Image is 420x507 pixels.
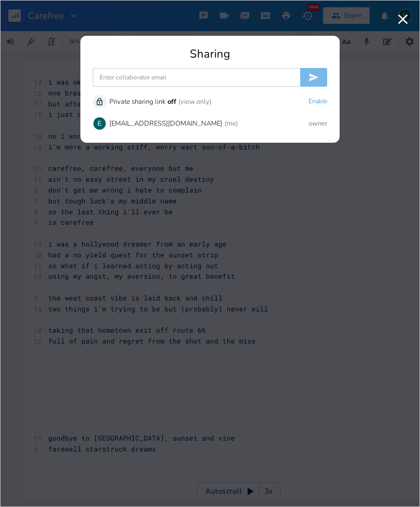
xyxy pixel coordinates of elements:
div: edenmusic [93,117,106,130]
div: off [167,99,176,105]
div: (me) [225,120,238,127]
div: [EMAIL_ADDRESS][DOMAIN_NAME] [109,120,222,127]
div: Sharing [93,48,327,60]
button: Invite [300,68,327,87]
input: Enter collaborator email [93,68,300,87]
button: Enable [309,98,327,106]
div: Private sharing link [109,99,165,105]
div: owner [309,120,327,127]
div: (view only) [178,99,212,105]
